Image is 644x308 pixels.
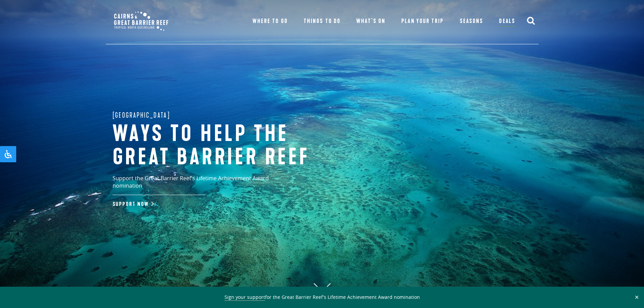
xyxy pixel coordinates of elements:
a: Deals [499,17,515,27]
a: Where To Go [253,17,287,26]
h1: Ways to help the great barrier reef [113,122,336,169]
a: Things To Do [304,17,340,26]
a: Seasons [460,17,483,26]
span: [GEOGRAPHIC_DATA] [113,110,170,120]
a: Sign your support [224,294,265,301]
a: Support Now [113,201,152,208]
a: Plan Your Trip [401,17,444,26]
img: CGBR-TNQ_dual-logo.svg [109,7,173,35]
button: Close [633,294,641,300]
a: What’s On [356,17,385,26]
span: for the Great Barrier Reef’s Lifetime Achievement Award nomination [224,294,420,301]
p: Support the Great Barrier Reef’s Lifetime Achievement Award nomination [113,174,299,195]
svg: Open Accessibility Panel [4,150,12,158]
